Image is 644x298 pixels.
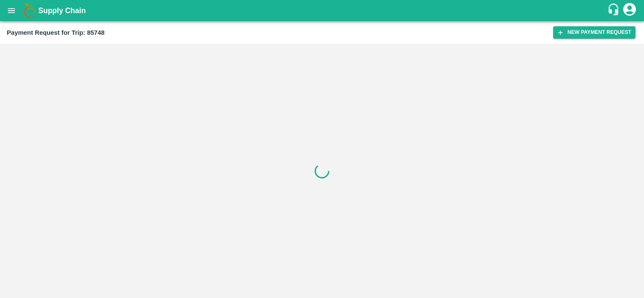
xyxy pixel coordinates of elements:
b: Payment Request for Trip: 85748 [7,29,104,36]
div: customer-support [607,3,622,18]
div: account of current user [622,2,637,19]
button: New Payment Request [553,26,636,39]
button: open drawer [2,1,21,20]
b: Supply Chain [38,6,86,15]
img: logo [21,2,38,19]
a: Supply Chain [38,5,607,17]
